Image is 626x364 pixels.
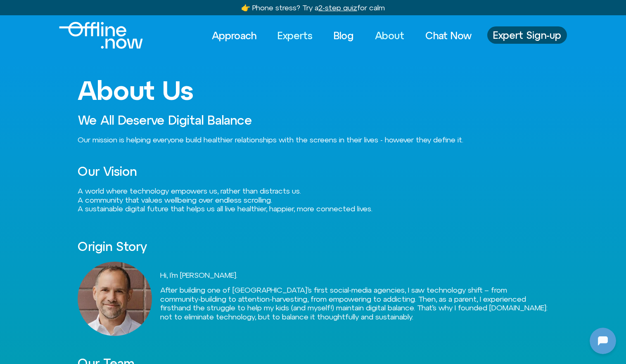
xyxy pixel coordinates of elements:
a: Approach [204,26,264,45]
a: Blog [326,26,361,45]
a: Expert Sign-up [487,26,567,44]
a: Chat Now [418,26,479,45]
p: After building one of [GEOGRAPHIC_DATA]’s first social-media agencies, I saw technology shift – f... [160,286,548,321]
div: Logo [59,22,129,49]
u: 2-step quiz [318,3,357,12]
p: Hi, I’m [PERSON_NAME]. [160,271,548,280]
p: A world where technology empowers us, rather than distracts us. A community that values wellbeing... [78,187,548,213]
h2: Our Vision [78,165,548,178]
nav: Menu [204,26,479,45]
a: 👉 Phone stress? Try a2-step quizfor calm [241,3,385,12]
h2: Origin Story [78,240,548,253]
h2: We All Deserve Digital Balance [78,113,548,127]
a: Experts [270,26,320,45]
span: Our mission is helping everyone build healthier relationships with the screens in their lives - h... [78,135,463,144]
span: Expert Sign-up [493,30,561,40]
img: offline.now [59,22,143,49]
iframe: Botpress [590,328,616,354]
h1: About Us [78,76,548,105]
a: About [368,26,412,45]
img: Eli Singer [78,262,152,336]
